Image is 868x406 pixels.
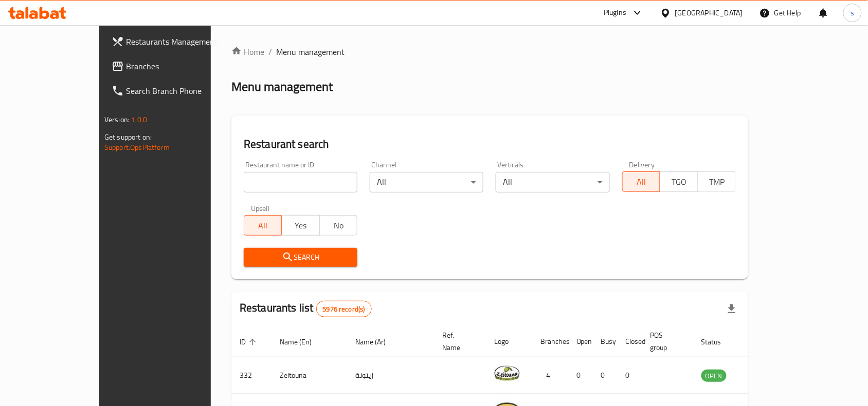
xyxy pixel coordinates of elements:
span: Name (En) [280,336,325,348]
span: Status [701,336,735,348]
span: ID [240,336,259,348]
span: Version: [104,113,130,126]
div: Export file [719,297,744,321]
span: Branches [126,60,236,72]
td: 332 [231,357,272,394]
button: Yes [281,215,319,236]
li: / [268,46,272,58]
a: Branches [103,54,244,79]
span: Restaurants Management [126,35,236,48]
button: All [244,215,282,236]
h2: Menu management [231,79,333,95]
button: No [319,215,357,236]
div: All [370,172,483,192]
span: 1.0.0 [131,113,147,126]
span: POS group [650,329,681,354]
div: [GEOGRAPHIC_DATA] [675,7,743,18]
td: 4 [532,357,568,394]
span: Ref. Name [442,329,474,354]
label: Delivery [629,161,655,168]
span: Search Branch Phone [126,85,236,97]
td: Zeitouna [272,357,347,394]
nav: breadcrumb [231,46,748,58]
span: All [627,175,656,189]
span: 5976 record(s) [317,304,371,314]
a: Search Branch Phone [103,79,244,103]
label: Upsell [251,205,270,212]
h2: Restaurant search [244,137,736,152]
th: Busy [593,326,618,357]
th: Branches [532,326,568,357]
span: s [851,7,854,18]
span: Menu management [276,46,345,58]
span: TMP [702,175,732,189]
span: OPEN [701,370,727,382]
span: Get support on: [104,130,152,144]
span: TGO [664,175,694,189]
span: No [324,218,353,233]
a: Support.OpsPlatform [104,141,170,154]
span: Search [252,251,349,264]
div: OPEN [701,370,727,382]
td: زيتونة [347,357,434,394]
button: TMP [698,171,736,192]
div: All [496,172,609,192]
button: All [622,171,660,192]
th: Closed [618,326,642,357]
th: Open [568,326,593,357]
img: Zeitouna [494,360,520,386]
td: 0 [618,357,642,394]
div: Plugins [604,7,626,19]
span: All [248,218,278,233]
a: Restaurants Management [103,29,244,54]
a: Home [231,46,264,58]
span: Name (Ar) [355,336,399,348]
button: Search [244,248,357,267]
input: Search for restaurant name or ID.. [244,172,357,192]
td: 0 [593,357,618,394]
button: TGO [660,171,698,192]
td: 0 [568,357,593,394]
h2: Restaurants list [240,300,372,317]
th: Logo [486,326,532,357]
div: Total records count [316,301,372,317]
span: Yes [286,218,315,233]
